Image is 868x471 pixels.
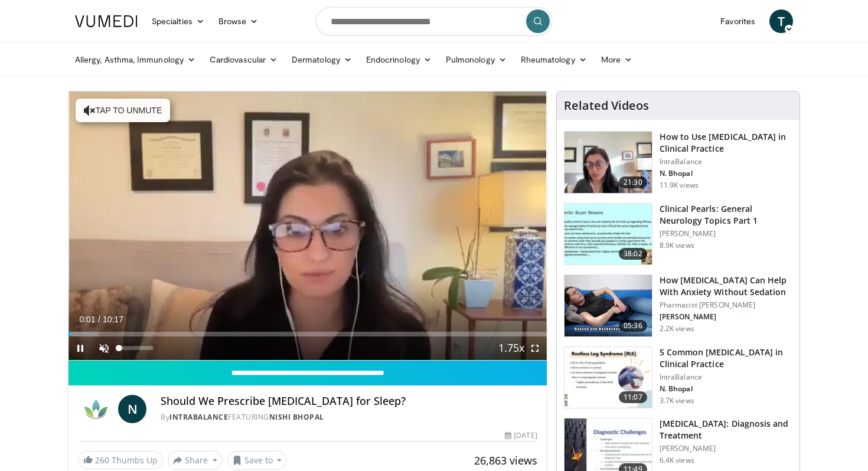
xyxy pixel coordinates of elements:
[660,274,792,298] h3: How [MEDICAL_DATA] Can Help With Anxiety Without Sedation
[713,9,762,33] a: Favorites
[169,412,228,422] a: IntraBalance
[660,396,694,405] p: 3.7K views
[359,48,439,71] a: Endocrinology
[564,346,792,409] a: 11:07 5 Common [MEDICAL_DATA] in Clinical Practice IntraBalance N. Bhopal 3.7K views
[619,391,647,403] span: 11:07
[119,346,152,350] div: Volume Level
[95,454,109,466] span: 260
[660,384,792,394] p: N. Bhopal
[500,336,523,360] button: Playback Rate
[660,241,694,250] p: 8.9K views
[227,451,288,470] button: Save to
[75,15,138,27] img: VuMedi Logo
[505,430,537,441] div: [DATE]
[660,456,694,465] p: 6.4K views
[594,48,639,71] a: More
[68,91,547,361] video-js: Video Player
[92,336,116,360] button: Unmute
[161,395,537,408] h4: Should We Prescribe [MEDICAL_DATA] for Sleep?
[619,176,647,188] span: 21:30
[660,181,699,190] p: 11.9K views
[660,229,792,238] p: [PERSON_NAME]
[619,320,647,332] span: 05:36
[439,48,514,71] a: Pulmonology
[76,99,170,122] button: Tap to unmute
[68,332,547,336] div: Progress Bar
[103,315,123,324] span: 10:17
[269,412,324,422] a: Nishi Bhopal
[660,346,792,370] h3: 5 Common [MEDICAL_DATA] in Clinical Practice
[660,312,792,322] p: [PERSON_NAME]
[564,131,792,194] a: 21:30 How to Use [MEDICAL_DATA] in Clinical Practice IntraBalance N. Bhopal 11.9K views
[619,248,647,260] span: 38:02
[564,275,652,336] img: 7bfe4765-2bdb-4a7e-8d24-83e30517bd33.150x105_q85_crop-smart_upscale.jpg
[514,48,594,71] a: Rheumatology
[660,418,792,441] h3: [MEDICAL_DATA]: Diagnosis and Treatment
[78,451,163,469] a: 260 Thumbs Up
[564,132,652,193] img: 662646f3-24dc-48fd-91cb-7f13467e765c.150x105_q85_crop-smart_upscale.jpg
[564,99,649,113] h4: Related Videos
[564,347,652,408] img: e41a58fc-c8b3-4e06-accc-3dd0b2ae14cc.150x105_q85_crop-smart_upscale.jpg
[68,48,203,71] a: Allergy, Asthma, Immunology
[474,453,537,467] span: 26,863 views
[79,315,95,324] span: 0:01
[523,336,547,360] button: Fullscreen
[660,372,792,382] p: IntraBalance
[203,48,285,71] a: Cardiovascular
[145,9,211,33] a: Specialties
[660,169,792,178] p: N. Bhopal
[118,395,146,423] a: N
[68,336,92,360] button: Pause
[564,274,792,337] a: 05:36 How [MEDICAL_DATA] Can Help With Anxiety Without Sedation Pharmacist [PERSON_NAME] [PERSON_...
[564,204,652,265] img: 91ec4e47-6cc3-4d45-a77d-be3eb23d61cb.150x105_q85_crop-smart_upscale.jpg
[564,203,792,266] a: 38:02 Clinical Pearls: General Neurology Topics Part 1 [PERSON_NAME] 8.9K views
[769,9,793,33] a: T
[660,131,792,155] h3: How to Use [MEDICAL_DATA] in Clinical Practice
[660,203,792,227] h3: Clinical Pearls: General Neurology Topics Part 1
[98,315,100,324] span: /
[316,7,552,35] input: Search topics, interventions
[285,48,359,71] a: Dermatology
[161,412,537,423] div: By FEATURING
[660,324,694,333] p: 2.2K views
[168,451,223,470] button: Share
[78,395,113,423] img: IntraBalance
[211,9,266,33] a: Browse
[660,157,792,166] p: IntraBalance
[660,300,792,310] p: Pharmacist [PERSON_NAME]
[660,444,792,453] p: [PERSON_NAME]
